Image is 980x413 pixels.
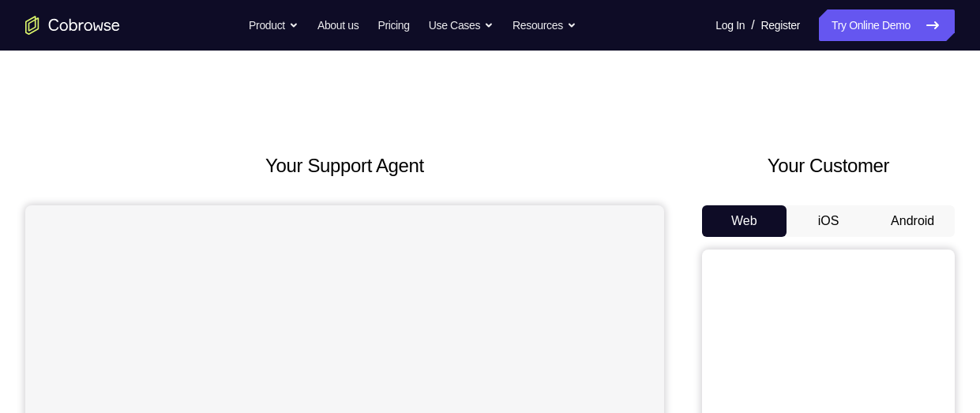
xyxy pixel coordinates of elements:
button: Android [870,205,955,237]
button: iOS [787,205,871,237]
a: Try Online Demo [819,9,955,41]
button: Use Cases [429,9,494,41]
span: / [751,16,754,35]
a: About us [317,9,359,41]
h2: Your Customer [702,152,955,180]
button: Product [249,9,299,41]
h2: Your Support Agent [25,152,664,180]
a: Register [761,9,800,41]
a: Pricing [377,9,409,41]
a: Log In [715,9,745,41]
button: Web [702,205,787,237]
a: Go to the home page [25,16,120,35]
button: Resources [513,9,576,41]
